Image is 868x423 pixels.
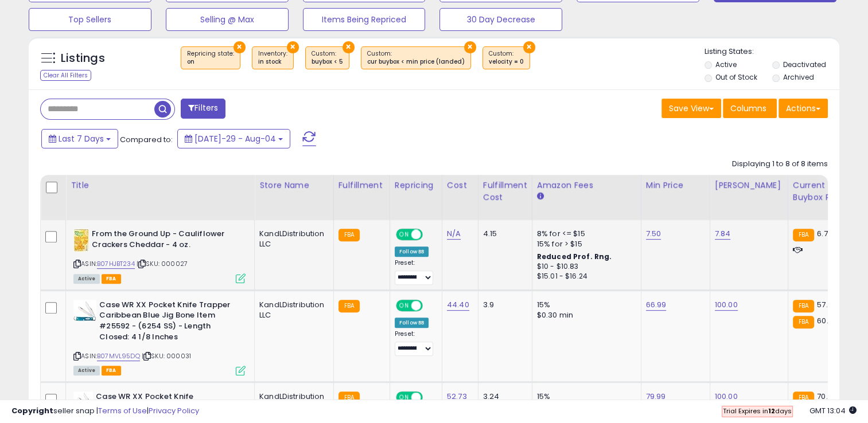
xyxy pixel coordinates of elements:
div: Clear All Filters [40,70,91,81]
div: Current Buybox Price [793,179,852,203]
div: Follow BB [395,318,429,328]
span: Custom: [312,49,343,66]
button: Actions [779,99,828,118]
a: N/A [447,228,461,240]
span: FBA [102,274,121,284]
a: 66.99 [646,299,667,311]
div: Min Price [646,179,705,191]
span: 6.74 [817,228,833,239]
span: Custom: [367,49,465,66]
button: Save View [661,99,721,118]
a: Terms of Use [98,405,147,416]
span: Trial Expires in days [723,406,792,416]
b: Reduced Prof. Rng. [537,252,612,261]
div: $0.30 min [537,310,632,320]
div: 4.15 [483,229,523,239]
span: Last 7 Days [59,133,104,144]
button: × [233,41,246,53]
img: 3143ukIhqIL._SL40_.jpg [73,300,96,321]
b: From the Ground Up - Cauliflower Crackers Cheddar - 4 oz. [92,229,231,253]
span: Compared to: [120,134,173,145]
small: FBA [338,300,360,312]
a: B07HJBT234 [97,259,135,269]
div: 8% for <= $15 [537,229,632,239]
small: FBA [793,229,814,241]
p: Listing States: [704,46,839,57]
button: Items Being Repriced [303,8,426,31]
a: Privacy Policy [149,405,199,416]
div: velocity = 0 [489,58,524,66]
div: Fulfillment [338,179,385,191]
div: on [187,58,234,66]
button: Last 7 Days [41,129,118,148]
div: KandLDistribution LLC [259,229,325,249]
div: Store Name [259,179,329,191]
span: | SKU: 000031 [142,351,191,361]
label: Deactivated [783,60,826,69]
span: [DATE]-29 - Aug-04 [194,133,276,144]
span: | SKU: 000027 [137,259,188,268]
b: 12 [768,406,775,416]
div: 15% for > $15 [537,239,632,249]
div: cur buybox < min price (landed) [367,58,465,66]
span: ON [397,230,411,240]
label: Archived [783,72,814,82]
a: 7.50 [646,228,661,240]
span: 60.99 [817,315,838,326]
div: in stock [258,58,287,66]
button: × [287,41,299,53]
div: $15.01 - $16.24 [537,272,632,281]
div: ASIN: [73,229,246,282]
button: Filters [181,99,225,119]
div: Cost [447,179,473,191]
button: × [342,41,355,53]
span: Columns [730,103,766,114]
span: FBA [102,366,121,375]
img: 41WbeiUujuL._SL40_.jpg [73,229,89,252]
div: Repricing [395,179,437,191]
div: $10 - $10.83 [537,262,632,272]
label: Out of Stock [715,72,757,82]
div: 15% [537,300,632,310]
small: FBA [338,229,360,241]
a: 7.84 [715,228,731,240]
div: Follow BB [395,246,429,257]
h5: Listings [61,50,105,66]
div: seller snap | | [11,406,199,417]
span: 2025-08-12 13:04 GMT [809,405,857,416]
span: Inventory : [258,49,287,66]
button: Columns [723,99,777,118]
span: ON [397,300,411,310]
div: [PERSON_NAME] [715,179,783,191]
small: FBA [793,316,814,328]
button: × [523,41,535,53]
span: All listings currently available for purchase on Amazon [73,366,100,375]
a: B07MVL95DQ [97,351,140,361]
div: Fulfillment Cost [483,179,527,203]
button: Top Sellers [29,8,151,31]
button: Selling @ Max [166,8,289,31]
label: Active [715,60,737,69]
a: 100.00 [715,299,738,311]
strong: Copyright [11,405,53,416]
div: Preset: [395,330,433,356]
button: × [464,41,476,53]
div: buybox < 5 [312,58,343,66]
div: Preset: [395,259,433,285]
span: Repricing state : [187,49,234,66]
span: OFF [421,300,439,310]
span: All listings currently available for purchase on Amazon [73,274,100,284]
span: OFF [421,230,439,240]
small: FBA [793,300,814,312]
button: 30 Day Decrease [439,8,562,31]
span: 57.91 [817,299,835,310]
a: 44.40 [447,299,469,311]
button: [DATE]-29 - Aug-04 [177,129,290,148]
div: Displaying 1 to 8 of 8 items [732,159,828,170]
div: 3.9 [483,300,523,310]
div: Title [71,179,250,191]
b: Case WR XX Pocket Knife Trapper Caribbean Blue Jig Bone Item #25592 - (6254 SS) - Length Closed: ... [99,300,239,345]
span: Custom: [489,49,524,66]
div: Amazon Fees [537,179,636,191]
div: KandLDistribution LLC [259,300,325,320]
